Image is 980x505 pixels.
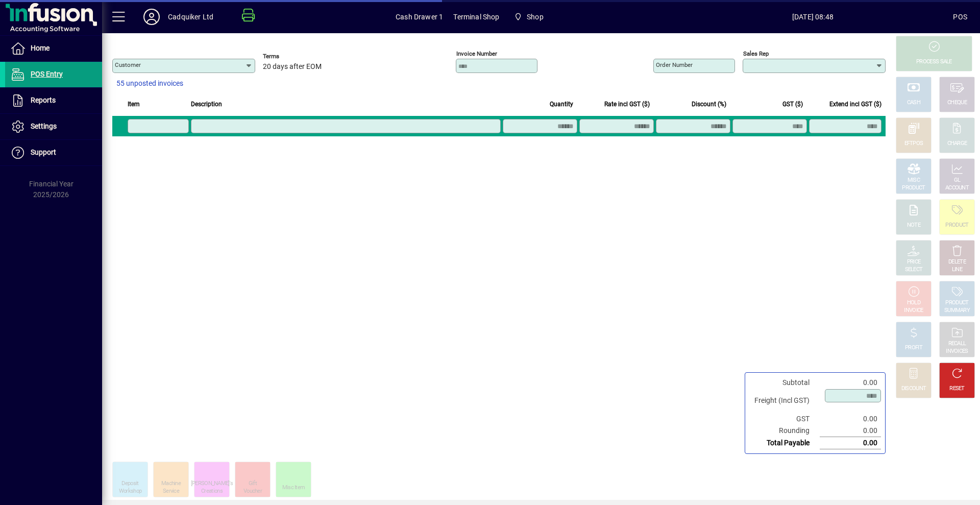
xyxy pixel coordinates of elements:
div: Service [163,488,179,495]
span: 55 unposted invoices [116,78,183,89]
button: Profile [135,8,168,26]
div: CHEQUE [947,99,967,107]
div: Deposit [121,480,138,488]
div: HOLD [907,299,920,307]
span: Home [31,44,50,52]
div: EFTPOS [904,140,923,148]
span: 20 days after EOM [263,63,322,71]
span: Discount (%) [692,99,726,110]
td: 0.00 [820,413,881,425]
div: PRODUCT [945,222,968,229]
td: Rounding [749,425,820,437]
td: 0.00 [820,425,881,437]
span: Terms [263,53,324,60]
div: Cadquiker Ltd [168,9,213,25]
div: LINE [952,266,962,274]
span: GST ($) [782,99,803,110]
td: Freight (Incl GST) [749,389,820,413]
td: 0.00 [820,437,881,449]
div: CASH [907,99,920,107]
span: Description [191,99,222,110]
td: Total Payable [749,437,820,449]
div: Voucher [243,488,262,495]
span: Terminal Shop [453,9,499,25]
a: Reports [5,88,102,113]
a: Home [5,36,102,61]
div: MISC [908,177,920,184]
span: POS Entry [31,70,63,78]
td: GST [749,413,820,425]
span: Item [128,99,140,110]
div: Creations [201,488,223,495]
div: Gift [249,480,257,488]
span: Cash Drawer 1 [396,9,443,25]
span: Reports [31,96,56,104]
div: SELECT [905,266,923,274]
div: PRICE [907,258,921,266]
mat-label: Sales rep [743,50,769,57]
td: Subtotal [749,377,820,389]
mat-label: Invoice number [456,50,497,57]
div: SUMMARY [944,307,970,315]
div: RESET [949,385,965,393]
div: INVOICE [904,307,923,315]
span: Extend incl GST ($) [829,99,881,110]
div: PROCESS SALE [916,58,952,66]
button: 55 unposted invoices [112,75,187,93]
div: INVOICES [946,348,968,355]
span: Settings [31,122,57,130]
div: PRODUCT [902,184,925,192]
div: RECALL [948,340,966,348]
div: DISCOUNT [901,385,926,393]
div: Machine [161,480,181,488]
td: 0.00 [820,377,881,389]
div: DELETE [948,258,966,266]
mat-label: Order number [656,61,693,68]
span: [DATE] 08:48 [672,9,953,25]
a: Settings [5,114,102,139]
div: Workshop [119,488,141,495]
div: NOTE [907,222,920,229]
span: Shop [510,8,548,26]
div: [PERSON_NAME]'s [191,480,233,488]
span: Support [31,148,56,156]
div: PRODUCT [945,299,968,307]
div: Misc Item [282,484,305,492]
span: Shop [527,9,544,25]
span: Quantity [550,99,573,110]
mat-label: Customer [115,61,141,68]
a: Support [5,140,102,165]
div: POS [953,9,967,25]
div: GL [954,177,961,184]
div: PROFIT [905,344,922,352]
div: ACCOUNT [945,184,969,192]
div: CHARGE [947,140,967,148]
span: Rate incl GST ($) [604,99,650,110]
